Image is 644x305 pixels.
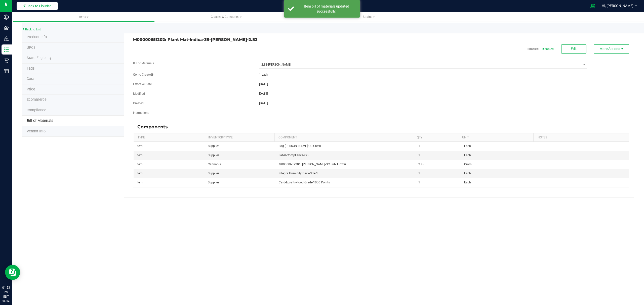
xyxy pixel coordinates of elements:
span: Compliance [27,108,46,112]
span: Item [137,181,143,184]
span: M00000639201: [PERSON_NAME]-GC Bulk Flower [279,163,346,166]
label: Effective Date [133,82,152,86]
span: Back to Flourish [26,4,52,8]
span: Price [27,87,35,91]
inline-svg: Reports [4,69,9,74]
span: Bill of Materials [27,119,53,123]
span: Item [137,154,143,157]
span: Strains [363,15,375,19]
th: Unit [458,133,533,142]
span: Supplies [208,181,219,184]
span: Items [78,15,89,19]
button: Edit [561,44,586,54]
span: Each [464,144,471,148]
span: Hi, [PERSON_NAME]! [602,4,634,8]
p: 01:53 PM EDT [2,285,10,299]
span: 1 [418,181,420,184]
label: Instructions [133,111,149,115]
span: 2.83 [418,163,424,166]
th: Notes [533,133,624,142]
span: 1 [418,144,420,148]
span: Tag [27,56,52,60]
a: Back to List [22,28,41,31]
h3: M00000651202: Plant Mat-Indica-35-[PERSON_NAME]-2.83 [133,37,377,42]
div: Item bill of materials updated successfully. [297,4,356,14]
span: Gram [464,163,472,166]
inline-svg: Facilities [4,25,9,30]
th: Qty [413,133,458,142]
label: Bill of Materials [133,61,154,66]
p: Disabled [542,47,554,51]
span: Product Info [27,35,47,39]
span: Supplies [208,172,219,175]
span: Item [137,144,143,148]
span: Classes & Categories [211,15,242,19]
span: Cannabis [208,163,221,166]
span: Bag-[PERSON_NAME]-GC-Green [279,144,321,148]
span: [DATE] [259,82,268,86]
span: Card-Loyalty-Food Grade-1000 Points [279,181,330,184]
span: Ecommerce [27,97,47,102]
iframe: Resource center [5,265,20,280]
button: Back to Flourish [17,2,58,10]
span: Edit [571,47,577,51]
span: Each [464,154,471,157]
span: More Actions [599,47,620,51]
span: Supplies [208,144,219,148]
div: Components [137,124,172,130]
label: Qty to Create [133,72,153,77]
span: Supplies [208,154,219,157]
span: Each [464,181,471,184]
inline-svg: Company [4,15,9,20]
span: Open Ecommerce Menu [587,1,598,11]
span: The quantity of the item or item variation expected to be created from the component quantities e... [151,73,153,76]
inline-svg: Distribution [4,36,9,41]
p: 08/22 [2,299,10,303]
span: Each [464,172,471,175]
span: [DATE] [259,92,268,95]
inline-svg: Inventory [4,47,9,52]
th: Component [274,133,413,142]
span: [DATE] [259,101,268,105]
span: 1 [418,154,420,157]
span: Vendor Info [27,129,46,133]
span: Tag [27,66,34,71]
span: Item [137,172,143,175]
span: Tag [27,45,35,50]
span: Integra Humidity Pack-Size 1 [279,172,318,175]
span: | [539,47,542,51]
inline-svg: Retail [4,58,9,63]
span: Item [137,163,143,166]
span: Cost [27,77,34,81]
span: Label-Compliance-2X3 [279,154,309,157]
th: Inventory Type [204,133,274,142]
label: Created [133,101,144,106]
label: Modified [133,91,145,96]
th: Type [134,133,204,142]
button: More Actions [594,44,629,54]
span: 1 [418,172,420,175]
span: 1 each [259,73,268,76]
